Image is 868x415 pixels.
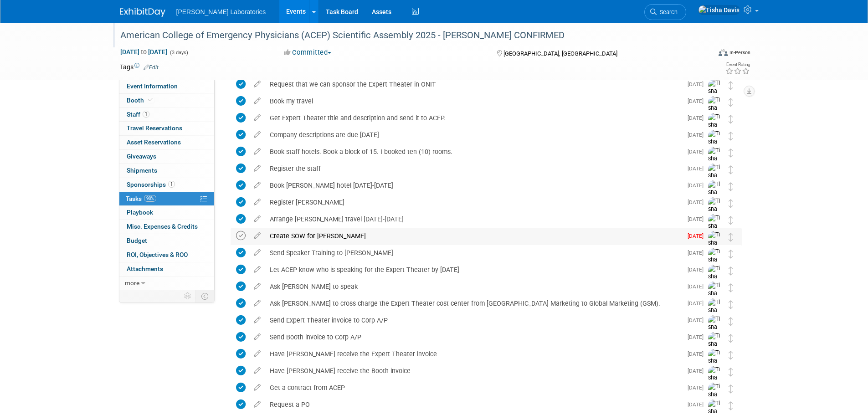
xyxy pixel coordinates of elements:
[708,265,722,289] img: Tisha Davis
[119,122,214,135] a: Travel Reservations
[708,147,722,171] img: Tisha Davis
[127,237,147,244] span: Budget
[729,165,733,174] i: Move task
[698,5,740,15] img: Tisha Davis
[265,363,682,379] div: Have [PERSON_NAME] receive the Booth invoice
[120,62,159,72] td: Tags
[117,27,697,44] div: American College of Emergency Physicians (ACEP) Scientific Assembly 2025 - [PERSON_NAME] CONFIRMED
[729,199,733,208] i: Move task
[265,397,682,412] div: Request a PO
[265,211,682,227] div: Arrange [PERSON_NAME] travel [DATE]-[DATE]
[708,180,722,205] img: Tisha Davis
[249,198,265,206] a: edit
[249,400,265,409] a: edit
[725,62,750,67] div: Event Rating
[119,94,214,108] a: Booth
[708,332,722,356] img: Tisha Davis
[688,283,708,290] span: [DATE]
[127,209,153,216] span: Playbook
[708,383,722,407] img: Tisha Davis
[688,334,708,340] span: [DATE]
[708,231,722,255] img: Tisha Davis
[265,262,682,277] div: Let ACEP know who is speaking for the Expert Theater by [DATE]
[126,195,156,202] span: Tasks
[249,299,265,307] a: edit
[249,80,265,88] a: edit
[168,181,175,188] span: 1
[657,9,678,15] span: Search
[119,277,214,290] a: more
[127,181,175,188] span: Sponsorships
[265,346,682,362] div: Have [PERSON_NAME] receive the Expert Theater invoice
[657,47,751,61] div: Event Format
[265,127,682,143] div: Company descriptions are due [DATE]
[688,384,708,391] span: [DATE]
[729,266,733,275] i: Move task
[688,132,708,138] span: [DATE]
[119,206,214,220] a: Playbook
[708,366,722,390] img: Tisha Davis
[688,401,708,408] span: [DATE]
[265,279,682,294] div: Ask [PERSON_NAME] to speak
[729,401,733,410] i: Move task
[249,114,265,122] a: edit
[249,148,265,156] a: edit
[127,138,181,146] span: Asset Reservations
[265,296,682,311] div: Ask [PERSON_NAME] to cross charge the Expert Theater cost center from [GEOGRAPHIC_DATA] Marketing...
[119,262,214,276] a: Attachments
[249,316,265,324] a: edit
[688,149,708,155] span: [DATE]
[119,220,214,234] a: Misc. Expenses & Credits
[708,282,722,306] img: Tisha Davis
[688,115,708,121] span: [DATE]
[249,266,265,274] a: edit
[265,77,682,92] div: Request that we can sponsor the Expert Theater in ONIT
[119,234,214,248] a: Budget
[708,96,722,120] img: Tisha Davis
[143,111,149,118] span: 1
[176,8,266,15] span: [PERSON_NAME] Laboratories
[249,164,265,173] a: edit
[148,97,153,102] i: Booth reservation complete
[265,245,682,261] div: Send Speaker Training to [PERSON_NAME]
[120,48,168,56] span: [DATE] [DATE]
[249,181,265,190] a: edit
[729,250,733,258] i: Move task
[265,110,682,126] div: Get Expert Theater title and description and send it to ACEP.
[729,317,733,326] i: Move task
[688,98,708,104] span: [DATE]
[644,4,686,20] a: Search
[249,97,265,105] a: edit
[729,300,733,309] i: Move task
[265,144,682,159] div: Book staff hotels. Book a block of 15. I booked ten (10) rooms.
[708,298,722,323] img: Tisha Davis
[265,313,682,328] div: Send Expert Theater invoice to Corp A/P
[127,124,182,132] span: Travel Reservations
[708,113,722,137] img: Tisha Davis
[119,80,214,93] a: Event Information
[729,368,733,376] i: Move task
[708,248,722,272] img: Tisha Davis
[249,215,265,223] a: edit
[708,79,722,103] img: Tisha Davis
[127,97,154,104] span: Booth
[127,265,163,272] span: Attachments
[688,182,708,189] span: [DATE]
[708,130,722,154] img: Tisha Davis
[169,50,188,56] span: (3 days)
[688,81,708,87] span: [DATE]
[688,233,708,239] span: [DATE]
[265,228,682,244] div: Create SOW for [PERSON_NAME]
[688,199,708,205] span: [DATE]
[265,380,682,395] div: Get a contract from ACEP
[120,8,165,17] img: ExhibitDay
[125,279,139,287] span: more
[729,216,733,225] i: Move task
[719,49,728,56] img: Format-Inperson.png
[688,300,708,307] span: [DATE]
[729,115,733,123] i: Move task
[729,334,733,343] i: Move task
[688,266,708,273] span: [DATE]
[729,132,733,140] i: Move task
[249,282,265,291] a: edit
